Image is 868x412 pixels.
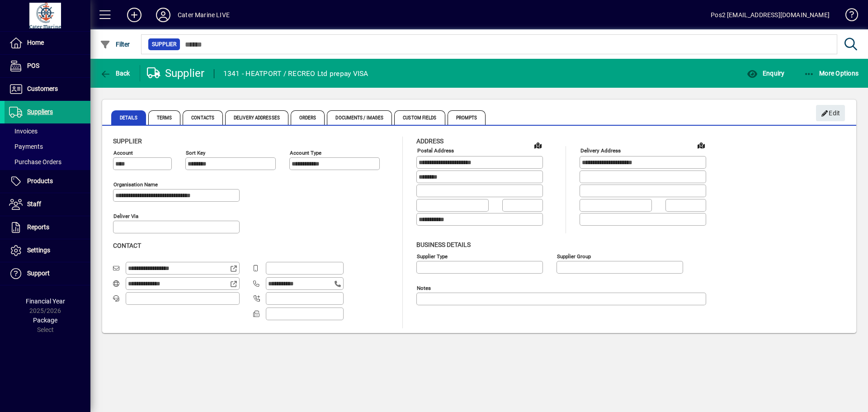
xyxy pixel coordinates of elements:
[113,150,133,156] mat-label: Account
[100,41,130,48] span: Filter
[448,110,486,125] span: Prompts
[5,170,90,193] a: Products
[5,262,90,285] a: Support
[147,66,205,81] div: Supplier
[90,65,140,81] app-page-header-button: Back
[5,78,90,100] a: Customers
[5,193,90,216] a: Staff
[5,55,90,77] a: POS
[27,177,53,185] span: Products
[27,39,44,46] span: Home
[27,270,50,277] span: Support
[5,239,90,262] a: Settings
[821,106,840,121] span: Edit
[27,223,49,231] span: Reports
[27,62,39,69] span: POS
[183,110,223,125] span: Contacts
[26,298,65,305] span: Financial Year
[291,110,325,125] span: Orders
[186,150,205,156] mat-label: Sort key
[223,66,368,81] div: 1341 - HEATPORT / RECREO Ltd prepay VISA
[120,7,149,23] button: Add
[33,317,57,324] span: Package
[747,70,784,77] span: Enquiry
[417,253,448,259] mat-label: Supplier type
[416,137,443,145] span: Address
[5,154,90,170] a: Purchase Orders
[113,137,142,145] span: Supplier
[839,2,857,31] a: Knowledge Base
[557,253,591,259] mat-label: Supplier group
[5,216,90,239] a: Reports
[9,143,43,150] span: Payments
[98,65,132,81] button: Back
[802,65,861,81] button: More Options
[149,7,178,23] button: Profile
[27,85,58,92] span: Customers
[745,65,787,81] button: Enquiry
[152,40,176,49] span: Supplier
[178,8,230,22] div: Cater Marine LIVE
[5,32,90,54] a: Home
[416,241,471,248] span: Business details
[148,110,181,125] span: Terms
[225,110,288,125] span: Delivery Addresses
[9,158,61,166] span: Purchase Orders
[327,110,392,125] span: Documents / Images
[111,110,146,125] span: Details
[100,70,130,77] span: Back
[711,8,830,22] div: Pos2 [EMAIL_ADDRESS][DOMAIN_NAME]
[816,105,845,121] button: Edit
[290,150,321,156] mat-label: Account Type
[98,36,132,52] button: Filter
[417,284,431,291] mat-label: Notes
[5,139,90,154] a: Payments
[531,138,545,152] a: View on map
[804,70,859,77] span: More Options
[113,242,141,249] span: Contact
[27,200,41,208] span: Staff
[5,123,90,139] a: Invoices
[113,181,158,188] mat-label: Organisation name
[113,213,138,219] mat-label: Deliver via
[27,108,53,115] span: Suppliers
[27,246,50,254] span: Settings
[9,128,38,135] span: Invoices
[694,138,708,152] a: View on map
[394,110,445,125] span: Custom Fields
